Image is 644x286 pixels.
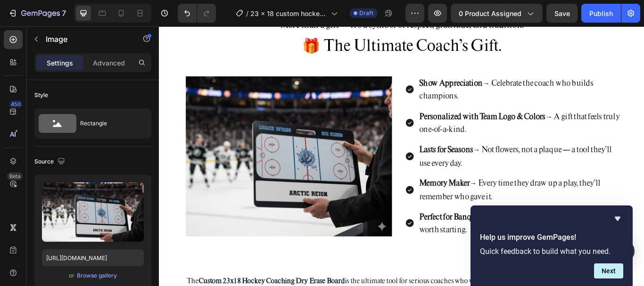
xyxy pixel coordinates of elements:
p: → A tradition worth starting. [303,214,541,245]
p: → Not flowers, not a plaque — a tool they’ll use every day. [303,136,541,167]
div: Help us improve GemPages! [480,213,623,278]
div: Publish [589,8,613,18]
p: Image [46,33,126,45]
p: Quick feedback to build what you need. [480,247,623,256]
div: Rectangle [80,113,138,134]
span: 0 product assigned [459,8,521,18]
button: 7 [4,4,70,23]
span: Draft [359,9,373,17]
button: Browse gallery [76,271,117,280]
div: Browse gallery [77,271,117,280]
span: / [246,8,248,18]
span: Save [554,9,570,17]
p: → Every time they draw up a play, they’ll remember who gave it. [303,175,541,206]
p: → A gift that feels truly one-of-a-kind. [303,98,541,128]
strong: Personalized with Team Logo & Colors [303,99,450,111]
button: Publish [581,4,621,23]
div: Style [34,91,48,99]
p: Settings [47,58,73,68]
strong: Lasts for Seasons [303,138,366,149]
div: Source [34,155,67,168]
iframe: Design area [159,26,644,286]
button: Save [546,4,578,23]
strong: Show Appreciation [303,60,377,72]
div: 450 [9,100,23,108]
span: 23 x 18 custom hockey coaching board 1 - Duplicate ONLY [250,8,327,18]
button: Next question [594,263,623,278]
strong: Perfect for Banquets, Senior Nights, & Holidays [303,216,481,228]
span: or [69,270,74,281]
h2: Help us improve GemPages! [480,232,623,243]
p: 7 [62,8,66,19]
button: Hide survey [612,213,623,224]
div: Undo/Redo [178,4,216,23]
p: Advanced [93,58,125,68]
strong: Memory Maker [303,177,362,188]
p: → Celebrate the coach who builds champions. [303,58,541,89]
button: 0 product assigned [451,4,543,23]
input: https://example.com/image.jpg [42,249,144,266]
div: Beta [7,172,23,180]
img: preview-image [42,182,144,242]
